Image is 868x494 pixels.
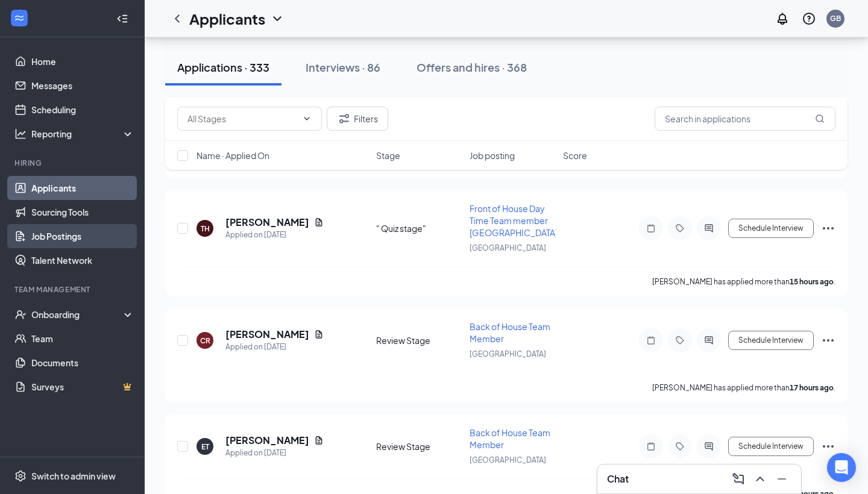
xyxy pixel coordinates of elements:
svg: QuestionInfo [802,11,816,26]
a: Documents [31,351,134,375]
svg: Note [644,224,658,233]
div: Applied on [DATE] [225,447,324,459]
span: Stage [376,149,400,161]
svg: Note [644,336,658,345]
div: Applications · 333 [177,60,269,75]
svg: Tag [673,336,687,345]
svg: Filter [337,111,351,126]
svg: Analysis [14,128,27,140]
div: Team Management [14,284,132,295]
p: [PERSON_NAME] has applied more than . [652,383,835,393]
svg: ActiveChat [702,336,716,345]
a: Scheduling [31,98,134,122]
div: Review Stage [376,334,462,346]
a: Messages [31,73,134,98]
svg: Ellipses [821,333,835,348]
span: [GEOGRAPHIC_DATA] [470,349,546,358]
div: " Quiz stage" [376,222,462,234]
h5: [PERSON_NAME] [225,434,309,447]
a: Applicants [31,176,134,200]
button: Minimize [772,469,791,489]
a: Home [31,49,134,73]
a: Sourcing Tools [31,200,134,224]
svg: Document [314,217,324,227]
svg: WorkstreamLogo [13,12,25,24]
h5: [PERSON_NAME] [225,328,309,341]
span: Front of House Day Time Team member [GEOGRAPHIC_DATA] [470,203,558,238]
div: Applied on [DATE] [225,341,324,353]
b: 17 hours ago [790,383,834,392]
svg: Ellipses [821,221,835,236]
a: Job Postings [31,224,134,248]
p: [PERSON_NAME] has applied more than . [652,277,835,287]
svg: ChevronLeft [170,11,184,26]
div: Offers and hires · 368 [417,60,527,75]
div: ET [201,442,209,452]
button: Schedule Interview [728,219,814,238]
svg: Document [314,330,324,339]
svg: Collapse [116,13,128,25]
div: GB [830,13,841,23]
a: SurveysCrown [31,375,134,399]
h1: Applicants [189,8,265,29]
a: Team [31,327,134,351]
svg: Notifications [775,11,790,26]
svg: ChevronDown [302,114,312,123]
svg: Note [644,442,658,451]
button: ComposeMessage [729,469,748,489]
h3: Chat [607,472,629,486]
span: [GEOGRAPHIC_DATA] [470,455,546,464]
svg: ActiveChat [702,224,716,233]
div: Switch to admin view [31,470,116,482]
span: Back of House Team Member [470,427,550,450]
div: Reporting [31,128,135,140]
div: Onboarding [31,308,124,320]
svg: Document [314,436,324,445]
svg: ChevronUp [753,472,767,486]
a: Talent Network [31,248,134,272]
svg: ComposeMessage [731,472,746,486]
div: Hiring [14,158,132,168]
button: ChevronUp [750,469,770,489]
span: Score [563,149,587,161]
div: Review Stage [376,440,462,452]
span: Back of House Team Member [470,321,550,344]
span: [GEOGRAPHIC_DATA] [470,243,546,252]
svg: Minimize [775,472,789,486]
svg: Tag [673,442,687,451]
div: CR [200,336,210,346]
div: Applied on [DATE] [225,229,324,241]
svg: ActiveChat [702,442,716,451]
input: All Stages [187,112,297,125]
button: Schedule Interview [728,331,814,350]
div: TH [201,224,210,234]
button: Filter Filters [327,107,388,131]
input: Search in applications [655,107,835,131]
h5: [PERSON_NAME] [225,216,309,229]
span: Name · Applied On [197,149,269,161]
span: Job posting [470,149,515,161]
div: Open Intercom Messenger [827,453,856,482]
b: 15 hours ago [790,277,834,286]
svg: UserCheck [14,308,27,320]
svg: ChevronDown [270,11,285,26]
button: Schedule Interview [728,437,814,456]
div: Interviews · 86 [306,60,380,75]
svg: Tag [673,224,687,233]
svg: MagnifyingGlass [815,114,825,123]
svg: Ellipses [821,439,835,454]
svg: Settings [14,470,27,482]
